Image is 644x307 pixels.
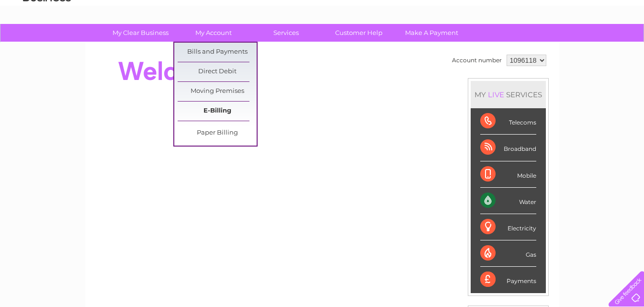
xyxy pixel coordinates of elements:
div: MY SERVICES [471,81,546,108]
div: Clear Business is a trading name of Verastar Limited (registered in [GEOGRAPHIC_DATA] No. 3667643... [96,5,549,46]
a: Direct Debit [178,62,257,81]
a: Make A Payment [392,24,471,42]
div: Electricity [480,214,536,240]
a: Moving Premises [178,82,257,101]
div: Water [480,188,536,214]
div: Telecoms [480,108,536,135]
a: Telecoms [526,41,555,48]
div: LIVE [486,90,506,99]
a: Customer Help [319,24,398,42]
a: My Clear Business [101,24,180,42]
a: Services [247,24,326,42]
div: Mobile [480,161,536,188]
div: Gas [480,240,536,267]
a: Contact [580,41,604,48]
img: logo.png [23,25,71,54]
a: 0333 014 3131 [463,5,530,17]
a: Energy [499,41,520,48]
td: Account number [450,52,504,68]
a: Log out [612,41,635,48]
a: Blog [561,41,575,48]
a: Bills and Payments [178,43,257,62]
div: Payments [480,267,536,293]
a: My Account [174,24,253,42]
a: E-Billing [178,102,257,121]
a: Paper Billing [178,124,257,143]
a: Water [475,41,494,48]
div: Broadband [480,135,536,161]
